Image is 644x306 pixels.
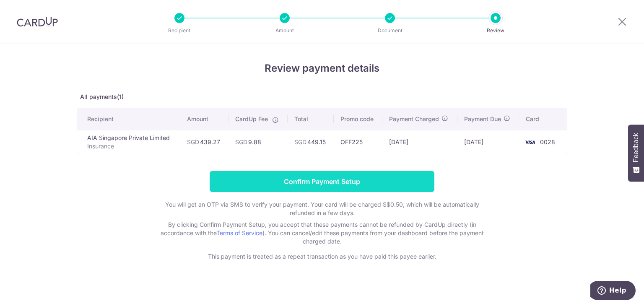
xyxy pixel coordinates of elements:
[87,142,174,150] p: Insurance
[254,26,316,35] p: Amount
[628,124,644,182] button: Feedback - Show survey
[77,108,180,130] th: Recipient
[288,108,334,130] th: Total
[77,130,180,154] td: AIA Singapore Private Limited
[77,61,567,76] h4: Review payment details
[334,130,382,154] td: OFF225
[382,130,457,154] td: [DATE]
[154,200,490,217] p: You will get an OTP via SMS to verify your payment. Your card will be charged S$0.50, which will ...
[77,93,567,101] p: All payments(1)
[522,137,538,147] img: <span class="translation_missing" title="translation missing: en.account_steps.new_confirm_form.b...
[334,108,382,130] th: Promo code
[17,17,58,27] img: CardUp
[180,108,229,130] th: Amount
[216,229,262,236] a: Terms of Service
[359,26,421,35] p: Document
[632,133,640,162] span: Feedback
[210,171,434,192] input: Confirm Payment Setup
[294,138,306,145] span: SGD
[465,26,527,35] p: Review
[457,130,519,154] td: [DATE]
[229,130,288,154] td: 9.88
[235,115,268,123] span: CardUp Fee
[148,26,210,35] p: Recipient
[154,252,490,261] p: This payment is treated as a repeat transaction as you have paid this payee earlier.
[235,138,247,145] span: SGD
[187,138,199,145] span: SGD
[540,138,555,145] span: 0028
[590,281,636,302] iframe: Opens a widget where you can find more information
[180,130,229,154] td: 439.27
[154,220,490,246] p: By clicking Confirm Payment Setup, you accept that these payments cannot be refunded by CardUp di...
[464,115,501,123] span: Payment Due
[389,115,439,123] span: Payment Charged
[519,108,567,130] th: Card
[288,130,334,154] td: 449.15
